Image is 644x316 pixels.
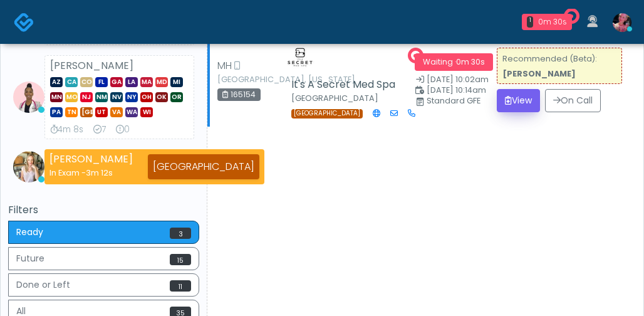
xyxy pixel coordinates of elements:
[155,92,168,102] span: OK
[65,107,78,117] span: TN
[170,280,191,292] span: 11
[527,16,533,28] div: 1
[217,76,286,83] small: [GEOGRAPHIC_DATA], [US_STATE]
[8,204,199,216] h5: Filters
[545,89,601,112] button: On Call
[291,79,401,90] h5: It's A Secret Med Spa
[8,247,199,270] button: Future15
[538,16,567,28] div: 0m 30s
[415,76,482,84] small: Date Created
[80,92,93,102] span: NJ
[65,92,78,102] span: MO
[170,254,191,265] span: 15
[110,92,123,102] span: NV
[10,5,48,43] button: Open LiveChat chat widget
[95,107,108,117] span: UT
[415,53,493,71] span: Waiting ·
[155,77,168,87] span: MD
[50,92,63,102] span: MN
[110,77,123,87] span: GA
[116,124,130,136] div: Extended Exams
[291,109,363,118] span: [GEOGRAPHIC_DATA]
[170,228,191,239] span: 3
[13,151,44,182] img: Cameron Ellis
[86,167,113,178] span: 3m 12s
[613,13,631,32] img: Lindsey Morgan
[13,82,44,113] img: Janaira Villalobos
[93,124,106,136] div: Exams Completed
[125,92,138,102] span: NY
[80,77,93,87] span: CO
[217,88,261,101] div: 165154
[456,56,485,67] span: 0m 30s
[415,87,482,95] small: Scheduled Time
[49,152,133,166] strong: [PERSON_NAME]
[80,107,93,117] span: [GEOGRAPHIC_DATA]
[217,58,232,73] span: MH
[125,77,138,87] span: LA
[125,107,138,117] span: WA
[427,74,489,85] span: [DATE] 10:02am
[49,167,133,179] div: In Exam -
[50,107,63,117] span: PA
[140,77,153,87] span: MA
[502,68,576,79] strong: [PERSON_NAME]
[50,77,63,87] span: AZ
[8,221,199,244] button: Ready3
[427,85,486,95] span: [DATE] 10:14am
[50,58,133,73] strong: [PERSON_NAME]
[95,92,108,102] span: NM
[427,97,494,105] div: Standard GFE
[170,92,183,102] span: OR
[502,53,597,79] small: Recommended (Beta):
[50,124,83,136] div: Average Review Time
[65,77,78,87] span: CA
[140,107,153,117] span: WI
[148,154,259,179] div: [GEOGRAPHIC_DATA]
[408,108,415,119] a: Call via 8x8
[284,41,316,72] img: Amanda Creel
[170,77,183,87] span: MI
[110,107,123,117] span: VA
[95,77,108,87] span: FL
[291,93,378,103] small: [GEOGRAPHIC_DATA]
[497,89,540,112] button: View
[514,9,579,35] a: 1 0m 30s
[8,273,199,297] button: Done or Left11
[140,92,153,102] span: OH
[14,12,34,33] img: Docovia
